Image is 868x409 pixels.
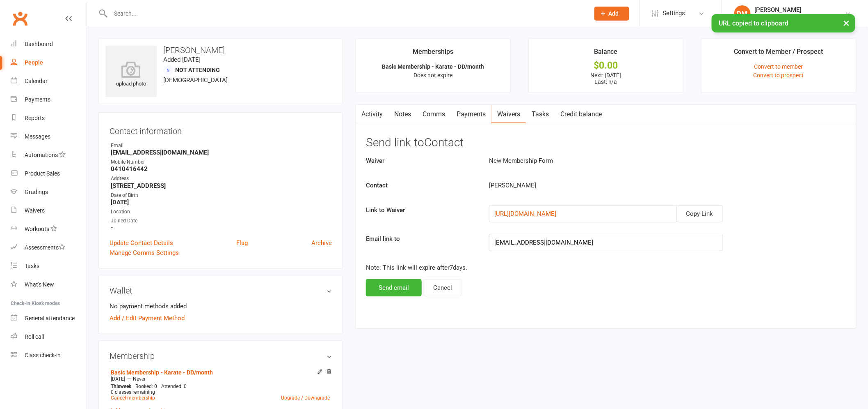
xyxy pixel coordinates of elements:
[111,149,332,156] strong: [EMAIL_ADDRESS][DOMAIN_NAME]
[110,123,332,136] h3: Contact information
[11,309,87,328] a: General attendance kiosk mode
[25,115,45,121] div: Reports
[491,105,526,124] a: Waivers
[677,205,723,222] button: Copy Link
[11,127,87,146] a: Messages
[483,180,770,190] div: [PERSON_NAME]
[526,105,555,124] a: Tasks
[25,207,45,214] div: Waivers
[109,376,332,382] div: —
[25,315,75,321] div: General attendance
[111,175,332,183] div: Address
[663,4,685,23] span: Settings
[754,72,804,79] a: Convert to prospect
[11,53,87,72] a: People
[111,217,332,225] div: Joined Date
[494,210,556,217] a: [URL][DOMAIN_NAME]
[366,136,846,149] h3: Send link to Contact
[111,158,332,166] div: Mobile Number
[754,63,803,70] a: Convert to member
[360,234,483,244] label: Email link to
[105,61,157,88] div: upload photo
[11,72,87,90] a: Calendar
[109,384,133,389] div: week
[555,105,608,124] a: Credit balance
[111,182,332,189] strong: [STREET_ADDRESS]
[11,146,87,164] a: Automations
[25,170,60,177] div: Product Sales
[135,384,157,389] span: Booked: 0
[111,376,125,382] span: [DATE]
[111,224,332,231] strong: -
[11,109,87,127] a: Reports
[111,192,332,199] div: Date of Birth
[163,76,228,84] span: [DEMOGRAPHIC_DATA]
[236,238,248,248] a: Flag
[609,10,619,17] span: Add
[111,208,332,216] div: Location
[11,201,87,220] a: Waivers
[105,46,336,55] h3: [PERSON_NAME]
[11,275,87,294] a: What's New
[11,238,87,257] a: Assessments
[712,14,855,32] div: URL copied to clipboard
[11,346,87,365] a: Class kiosk mode
[175,67,220,73] span: Not Attending
[111,369,213,376] a: Basic Membership - Karate - DD/month
[366,263,846,273] p: Note: This link will expire after 7 days.
[734,5,751,22] div: DM
[424,279,461,296] button: Cancel
[483,156,770,166] div: New Membership Form
[25,152,58,158] div: Automations
[366,279,422,296] button: Send email
[163,56,201,63] time: Added [DATE]
[755,14,845,21] div: Southern Cross Martial Arts Pty Ltd
[25,78,48,84] div: Calendar
[388,105,417,124] a: Notes
[839,14,854,32] button: ×
[413,46,453,61] div: Memberships
[25,352,61,358] div: Class check-in
[25,333,44,340] div: Roll call
[734,46,823,61] div: Convert to Member / Prospect
[25,59,43,66] div: People
[11,220,87,238] a: Workouts
[360,205,483,215] label: Link to Waiver
[110,286,332,295] h3: Wallet
[11,328,87,346] a: Roll call
[360,156,483,166] label: Waiver
[755,6,845,14] div: [PERSON_NAME]
[536,61,676,70] div: $0.00
[111,199,332,206] strong: [DATE]
[11,164,87,183] a: Product Sales
[356,105,388,124] a: Activity
[382,63,484,70] strong: Basic Membership - Karate - DD/month
[111,395,155,401] a: Cancel membership
[25,281,54,288] div: What's New
[10,8,30,29] a: Clubworx
[594,7,629,21] button: Add
[25,226,49,232] div: Workouts
[360,180,483,190] label: Contact
[451,105,491,124] a: Payments
[11,35,87,53] a: Dashboard
[110,248,179,258] a: Manage Comms Settings
[110,351,332,360] h3: Membership
[111,384,120,389] span: This
[108,8,584,19] input: Search...
[25,96,50,103] div: Payments
[311,238,332,248] a: Archive
[25,189,48,195] div: Gradings
[25,244,65,251] div: Assessments
[11,183,87,201] a: Gradings
[161,384,187,389] span: Attended: 0
[110,301,332,311] li: No payment methods added
[133,376,146,382] span: Never
[11,257,87,275] a: Tasks
[25,41,53,47] div: Dashboard
[281,395,330,401] a: Upgrade / Downgrade
[594,46,618,61] div: Balance
[110,238,173,248] a: Update Contact Details
[111,165,332,173] strong: 0410416442
[536,72,676,85] p: Next: [DATE] Last: n/a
